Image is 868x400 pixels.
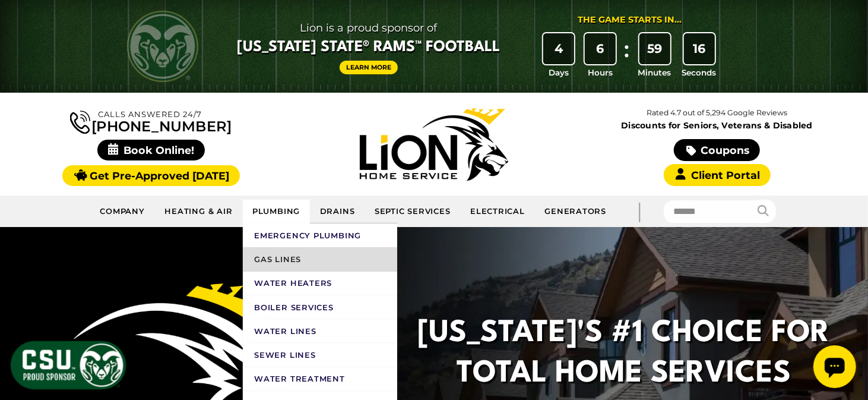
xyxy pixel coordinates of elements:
[155,200,243,223] a: Heating & Air
[578,121,856,130] span: Discounts for Seniors, Veterans & Disabled
[461,200,535,223] a: Electrical
[578,14,682,27] div: The Game Starts in...
[243,343,397,367] a: Sewer Lines
[588,67,613,78] span: Hours
[535,200,616,223] a: Generators
[543,33,574,64] div: 4
[664,164,771,186] a: Client Portal
[621,33,633,79] div: :
[127,11,198,82] img: CSU Rams logo
[9,339,128,391] img: CSU Sponsor Badge
[70,108,232,134] a: [PHONE_NUMBER]
[360,108,508,181] img: Lion Home Service
[237,37,500,58] span: [US_STATE] State® Rams™ Football
[243,272,397,295] a: Water Heaters
[90,200,155,223] a: Company
[585,33,616,64] div: 6
[243,200,311,223] a: Plumbing
[243,223,397,247] a: Emergency Plumbing
[97,140,205,160] span: Book Online!
[237,18,500,37] span: Lion is a proud sponsor of
[638,67,671,78] span: Minutes
[243,367,397,391] a: Water Treatment
[684,33,715,64] div: 16
[674,139,759,161] a: Coupons
[5,5,47,48] div: Open chat widget
[243,295,397,319] a: Boiler Services
[639,33,670,64] div: 59
[682,67,717,78] span: Seconds
[365,200,461,223] a: Septic Services
[549,67,569,78] span: Days
[416,314,832,394] h2: [US_STATE]'s #1 Choice For Total Home Services
[310,200,365,223] a: Drains
[243,319,397,343] a: Water Lines
[62,165,240,186] a: Get Pre-Approved [DATE]
[243,247,397,271] a: Gas Lines
[575,106,859,119] p: Rated 4.7 out of 5,294 Google Reviews
[616,196,664,227] div: |
[340,61,398,74] a: Learn More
